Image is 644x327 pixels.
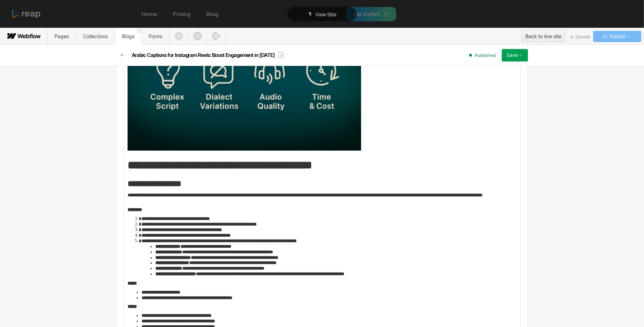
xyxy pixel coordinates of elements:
[570,35,590,39] span: Saved
[122,33,134,39] span: Blogs
[132,52,275,59] h2: Arabic Captions for Instagram Reels: Boost Engagement in [DATE]
[502,49,528,61] button: Save
[149,33,162,39] span: Forms
[593,31,641,42] button: Publish
[83,33,108,39] span: Collections
[55,33,69,39] span: Pages
[525,31,561,42] div: Back to live site
[608,31,626,42] span: Publish
[315,11,336,17] span: View Site
[475,52,496,58] span: Published
[137,28,141,33] a: Close 'Blogs' tab
[506,52,518,58] div: Save
[522,30,565,42] button: Back to live site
